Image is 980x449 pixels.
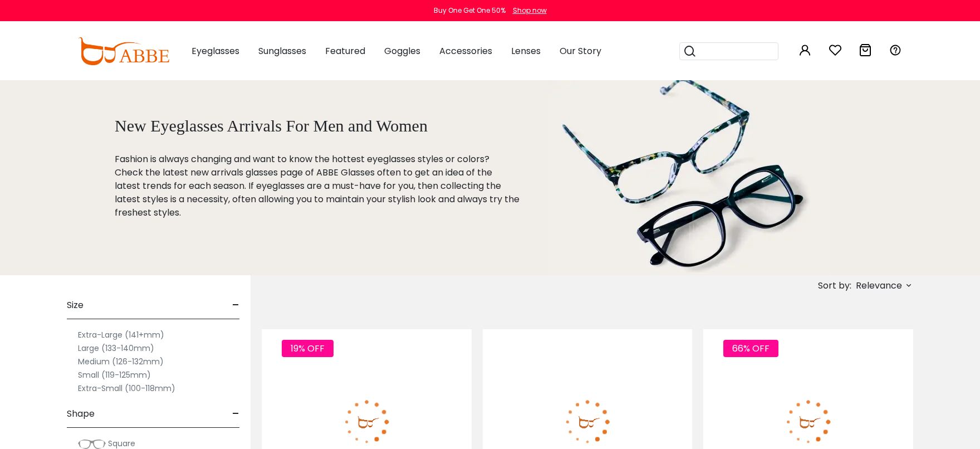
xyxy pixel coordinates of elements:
div: Shop now [513,6,547,16]
label: Medium (126-132mm) [78,355,164,368]
span: Square [108,438,135,449]
span: Shape [67,401,95,427]
label: Extra-Large (141+mm) [78,328,164,341]
span: 19% OFF [282,340,334,357]
span: 66% OFF [723,340,778,357]
span: Eyeglasses [192,45,239,57]
span: Accessories [439,45,492,57]
span: - [232,401,239,427]
span: Sort by: [818,279,851,292]
span: Featured [325,45,365,57]
a: Shop now [507,6,547,15]
span: Our Story [560,45,601,57]
span: - [232,292,239,319]
span: Lenses [511,45,541,57]
h1: New Eyeglasses Arrivals For Men and Women [115,116,520,136]
span: Sunglasses [258,45,306,57]
span: Goggles [384,45,420,57]
span: Size [67,292,84,319]
div: Buy One Get One 50% [434,6,506,16]
p: Fashion is always changing and want to know the hottest eyeglasses styles or colors? Check the la... [115,153,520,219]
label: Small (119-125mm) [78,368,151,382]
img: new arrival eyeglasses [548,80,831,275]
label: Large (133-140mm) [78,341,154,355]
label: Extra-Small (100-118mm) [78,382,175,395]
img: abbeglasses.com [78,37,169,65]
span: Relevance [856,276,902,296]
